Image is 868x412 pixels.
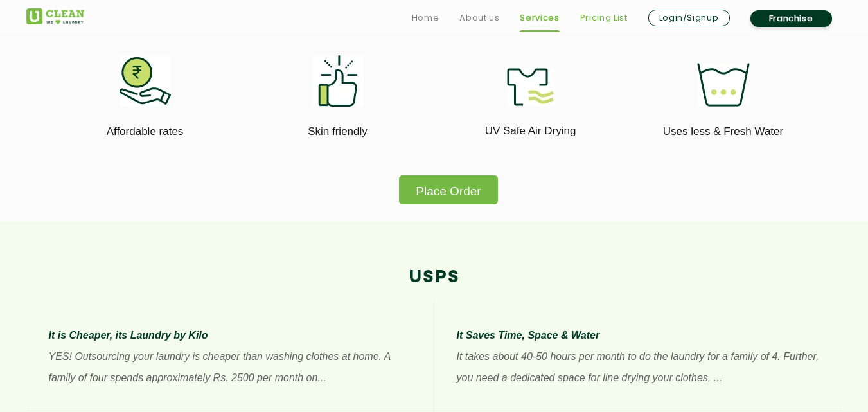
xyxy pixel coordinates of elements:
h2: USPs [26,267,842,288]
img: uses_less_fresh_water_11zon.webp [697,63,750,107]
img: affordable_rates_11zon.webp [120,55,171,107]
p: It takes about 40-50 hours per month to do the laundry for a family of 4. Further, you need a ded... [457,346,820,388]
p: YES! Outsourcing your laundry is cheaper than washing clothes at home. A family of four spends ap... [49,346,411,388]
a: About us [459,10,499,26]
a: Services [520,10,559,26]
img: skin_friendly_11zon.webp [312,55,364,107]
p: Uses less & Fresh Water [637,123,810,140]
a: Pricing List [580,10,628,26]
img: uv_safe_air_drying_11zon.webp [507,68,554,106]
p: It Saves Time, Space & Water [457,325,820,346]
button: Place Order [399,175,497,204]
p: It is Cheaper, its Laundry by Kilo [49,325,411,346]
p: UV Safe Air Drying [444,122,617,139]
p: Skin friendly [251,123,425,140]
p: Affordable rates [58,123,232,140]
a: Login/Signup [648,10,730,26]
a: Home [412,10,439,26]
a: Franchise [750,10,832,27]
img: UClean Laundry and Dry Cleaning [26,8,84,24]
